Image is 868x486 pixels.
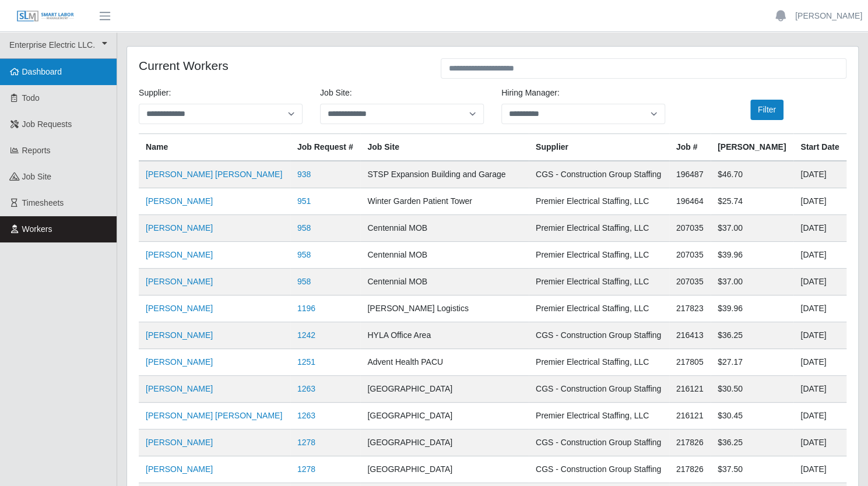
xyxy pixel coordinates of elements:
[669,349,711,376] td: 217805
[146,196,213,206] a: [PERSON_NAME]
[360,188,529,215] td: Winter Garden Patient Tower
[297,438,315,447] a: 1278
[22,172,52,181] span: job site
[711,322,793,349] td: $36.25
[297,384,315,393] a: 1263
[146,170,282,179] a: [PERSON_NAME] [PERSON_NAME]
[297,304,315,313] a: 1196
[711,242,793,269] td: $39.96
[529,242,669,269] td: Premier Electrical Staffing, LLC
[360,349,529,376] td: Advent Health PACU
[793,188,846,215] td: [DATE]
[711,269,793,295] td: $37.00
[360,403,529,429] td: [GEOGRAPHIC_DATA]
[793,242,846,269] td: [DATE]
[360,215,529,242] td: Centennial MOB
[793,269,846,295] td: [DATE]
[711,295,793,322] td: $39.96
[669,295,711,322] td: 217823
[22,198,64,207] span: Timesheets
[22,224,52,234] span: Workers
[146,330,213,340] a: [PERSON_NAME]
[711,403,793,429] td: $30.45
[795,10,862,22] a: [PERSON_NAME]
[669,134,711,161] th: Job #
[529,322,669,349] td: CGS - Construction Group Staffing
[711,161,793,188] td: $46.70
[669,403,711,429] td: 216121
[793,456,846,483] td: [DATE]
[146,464,213,474] a: [PERSON_NAME]
[360,161,529,188] td: STSP Expansion Building and Garage
[297,223,311,233] a: 958
[711,376,793,403] td: $30.50
[360,134,529,161] th: job site
[711,429,793,456] td: $36.25
[320,87,352,99] label: job site:
[297,277,311,286] a: 958
[711,349,793,376] td: $27.17
[360,429,529,456] td: [GEOGRAPHIC_DATA]
[669,161,711,188] td: 196487
[529,376,669,403] td: CGS - Construction Group Staffing
[529,349,669,376] td: Premier Electrical Staffing, LLC
[669,269,711,295] td: 207035
[793,429,846,456] td: [DATE]
[529,403,669,429] td: Premier Electrical Staffing, LLC
[146,411,282,420] a: [PERSON_NAME] [PERSON_NAME]
[793,134,846,161] th: Start Date
[139,134,290,161] th: Name
[669,322,711,349] td: 216413
[711,188,793,215] td: $25.74
[711,134,793,161] th: [PERSON_NAME]
[297,330,315,340] a: 1242
[669,215,711,242] td: 207035
[360,456,529,483] td: [GEOGRAPHIC_DATA]
[793,349,846,376] td: [DATE]
[360,376,529,403] td: [GEOGRAPHIC_DATA]
[529,134,669,161] th: Supplier
[793,295,846,322] td: [DATE]
[22,93,40,103] span: Todo
[529,188,669,215] td: Premier Electrical Staffing, LLC
[360,242,529,269] td: Centennial MOB
[360,269,529,295] td: Centennial MOB
[297,250,311,259] a: 958
[16,10,75,23] img: SLM Logo
[146,357,213,367] a: [PERSON_NAME]
[22,67,62,76] span: Dashboard
[529,456,669,483] td: CGS - Construction Group Staffing
[297,464,315,474] a: 1278
[793,215,846,242] td: [DATE]
[501,87,560,99] label: Hiring Manager:
[360,322,529,349] td: HYLA Office Area
[529,295,669,322] td: Premier Electrical Staffing, LLC
[146,250,213,259] a: [PERSON_NAME]
[22,119,72,129] span: Job Requests
[146,384,213,393] a: [PERSON_NAME]
[529,269,669,295] td: Premier Electrical Staffing, LLC
[793,403,846,429] td: [DATE]
[529,429,669,456] td: CGS - Construction Group Staffing
[297,170,311,179] a: 938
[711,215,793,242] td: $37.00
[529,161,669,188] td: CGS - Construction Group Staffing
[297,357,315,367] a: 1251
[360,295,529,322] td: [PERSON_NAME] Logistics
[793,322,846,349] td: [DATE]
[669,188,711,215] td: 196464
[297,196,311,206] a: 951
[669,242,711,269] td: 207035
[669,456,711,483] td: 217826
[669,376,711,403] td: 216121
[146,277,213,286] a: [PERSON_NAME]
[146,438,213,447] a: [PERSON_NAME]
[750,100,783,120] button: Filter
[139,58,423,73] h4: Current Workers
[146,223,213,233] a: [PERSON_NAME]
[297,411,315,420] a: 1263
[290,134,360,161] th: Job Request #
[139,87,171,99] label: Supplier:
[22,146,51,155] span: Reports
[146,304,213,313] a: [PERSON_NAME]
